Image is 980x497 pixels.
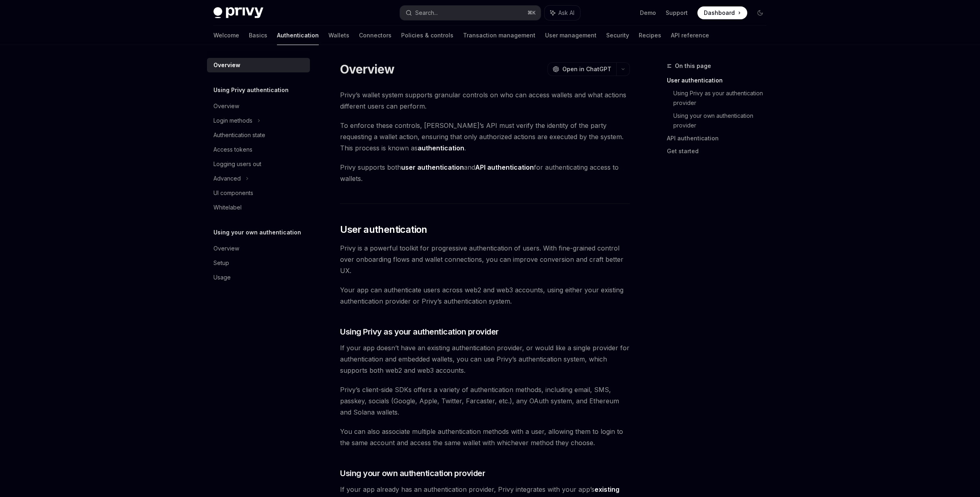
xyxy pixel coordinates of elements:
a: Transaction management [463,26,535,45]
span: You can also associate multiple authentication methods with a user, allowing them to login to the... [340,426,630,448]
a: Welcome [213,26,239,45]
a: Overview [207,99,310,113]
a: Wallets [328,26,349,45]
a: Access tokens [207,142,310,157]
div: Whitelabel [213,203,242,212]
div: Logging users out [213,159,261,169]
span: Using Privy as your authentication provider [340,326,499,337]
a: API authentication [667,132,773,145]
span: If your app doesn’t have an existing authentication provider, or would like a single provider for... [340,342,630,376]
span: Privy is a powerful toolkit for progressive authentication of users. With fine-grained control ov... [340,242,630,276]
a: Setup [207,256,310,270]
span: On this page [675,61,711,71]
a: User management [545,26,597,45]
a: Support [666,9,688,17]
a: Connectors [359,26,392,45]
span: ⌘ K [527,10,536,16]
strong: user authentication [401,163,464,171]
a: Whitelabel [207,200,310,215]
div: Usage [213,273,231,282]
a: User authentication [667,74,773,87]
div: Authentication state [213,130,265,140]
span: To enforce these controls, [PERSON_NAME]’s API must verify the identity of the party requesting a... [340,120,630,154]
div: Setup [213,258,229,268]
div: Advanced [213,174,241,183]
a: Basics [249,26,267,45]
div: Overview [213,60,240,70]
a: Policies & controls [401,26,453,45]
span: Using your own authentication provider [340,468,485,479]
h5: Using Privy authentication [213,85,289,95]
span: Ask AI [558,9,574,17]
span: Your app can authenticate users across web2 and web3 accounts, using either your existing authent... [340,284,630,307]
div: Login methods [213,116,252,125]
span: Privy’s wallet system supports granular controls on who can access wallets and what actions diffe... [340,89,630,112]
strong: API authentication [475,163,534,171]
a: API reference [671,26,709,45]
span: Privy’s client-side SDKs offers a variety of authentication methods, including email, SMS, passke... [340,384,630,418]
a: Overview [207,241,310,256]
div: Overview [213,101,239,111]
a: UI components [207,186,310,200]
img: dark logo [213,7,263,18]
a: Recipes [639,26,661,45]
h5: Using your own authentication [213,228,301,237]
strong: authentication [418,144,464,152]
button: Toggle dark mode [754,6,767,19]
span: Open in ChatGPT [562,65,611,73]
a: Authentication state [207,128,310,142]
a: Overview [207,58,310,72]
div: UI components [213,188,253,198]
a: Usage [207,270,310,285]
div: Access tokens [213,145,252,154]
div: Overview [213,244,239,253]
a: Using your own authentication provider [673,109,773,132]
a: Security [606,26,629,45]
a: Authentication [277,26,319,45]
button: Search...⌘K [400,6,541,20]
span: User authentication [340,223,427,236]
a: Logging users out [207,157,310,171]
a: Demo [640,9,656,17]
a: Get started [667,145,773,158]
h1: Overview [340,62,394,76]
span: Privy supports both and for authenticating access to wallets. [340,162,630,184]
button: Open in ChatGPT [547,62,616,76]
span: Dashboard [704,9,735,17]
a: Dashboard [697,6,747,19]
div: Search... [415,8,438,18]
button: Ask AI [545,6,580,20]
a: Using Privy as your authentication provider [673,87,773,109]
